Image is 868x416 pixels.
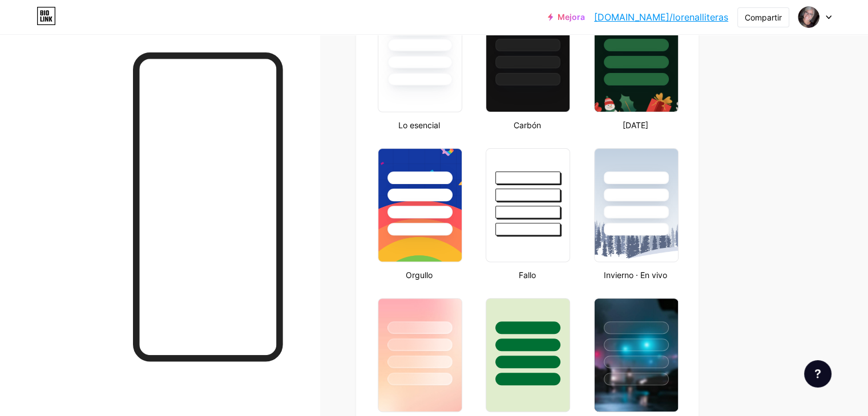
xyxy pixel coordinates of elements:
[514,120,541,130] font: Carbón
[519,270,536,280] font: Fallo
[406,270,433,280] font: Orgullo
[623,120,648,130] font: [DATE]
[594,10,728,24] a: [DOMAIN_NAME]/lorenalliteras
[798,6,819,28] img: lorenalliteras
[594,11,728,23] font: [DOMAIN_NAME]/lorenalliteras
[558,12,585,22] font: Mejora
[745,13,782,22] font: Compartir
[398,120,440,130] font: Lo esencial
[604,270,667,280] font: Invierno · En vivo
